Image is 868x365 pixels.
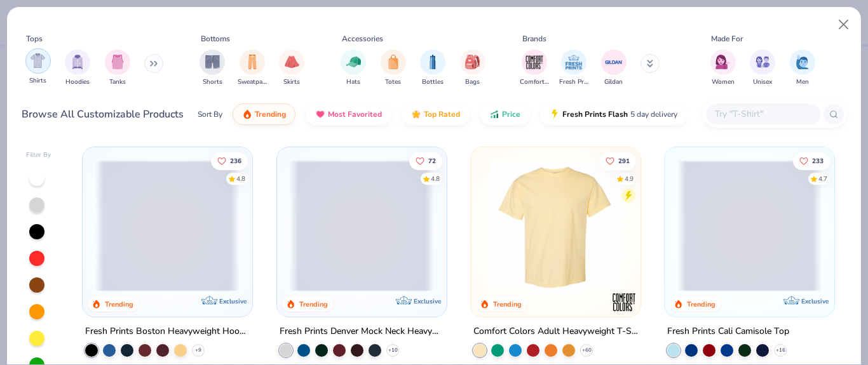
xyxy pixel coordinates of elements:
img: Shorts Image [205,55,220,69]
div: filter for Fresh Prints [559,50,588,87]
input: Try "T-Shirt" [714,107,811,121]
div: filter for Men [790,50,815,87]
div: Accessories [342,33,383,44]
button: filter button [790,50,815,87]
button: filter button [105,50,130,87]
div: filter for Skirts [279,50,304,87]
img: Bags Image [465,55,479,69]
img: Sweatpants Image [245,55,259,69]
div: Made For [711,33,743,44]
span: Price [502,109,520,119]
button: Fresh Prints Flash5 day delivery [540,103,687,125]
span: + 60 [581,347,591,354]
div: filter for Shirts [25,48,51,86]
span: Most Favorited [328,109,382,119]
div: filter for Hats [341,50,366,87]
span: Totes [385,77,401,87]
button: filter button [520,50,549,87]
button: filter button [279,50,304,87]
span: Fresh Prints Flash [562,109,628,119]
span: 236 [230,157,241,164]
img: e55d29c3-c55d-459c-bfd9-9b1c499ab3c6 [628,160,772,291]
img: trending.gif [242,109,252,119]
span: Comfort Colors [520,77,549,87]
span: Bags [465,77,480,87]
div: filter for Bags [460,50,485,87]
span: + 16 [776,347,785,354]
span: Trending [255,109,286,119]
button: Top Rated [402,103,470,125]
span: Exclusive [414,297,441,305]
button: filter button [200,50,225,87]
span: 72 [428,157,435,164]
span: Men [796,77,809,87]
span: 233 [812,157,824,164]
img: Men Image [796,55,810,69]
div: Fresh Prints Denver Mock Neck Heavyweight Sweatshirt [280,324,444,340]
img: Skirts Image [285,55,299,69]
img: Gildan Image [604,53,623,72]
img: Comfort Colors logo [611,289,637,315]
div: 4.9 [625,174,634,183]
span: Top Rated [424,109,460,119]
button: filter button [238,50,267,87]
div: Fresh Prints Cali Camisole Top [667,324,789,340]
button: filter button [460,50,485,87]
div: 4.7 [818,174,827,183]
div: filter for Comfort Colors [520,50,549,87]
button: Like [211,152,248,169]
span: + 9 [195,347,201,354]
span: Exclusive [801,297,829,305]
span: Women [712,77,735,87]
span: 291 [618,157,630,164]
span: Exclusive [220,297,247,305]
div: Brands [522,33,546,44]
span: 5 day delivery [630,107,677,122]
button: Like [599,152,636,169]
span: Bottles [422,77,444,87]
button: filter button [341,50,366,87]
div: Browse All Customizable Products [22,107,184,122]
div: filter for Unisex [750,50,775,87]
img: Tanks Image [111,55,125,69]
span: + 10 [388,347,397,354]
button: Price [480,103,530,125]
div: Tops [26,33,43,44]
div: 4.8 [236,174,245,183]
button: filter button [420,50,445,87]
img: 029b8af0-80e6-406f-9fdc-fdf898547912 [484,160,628,291]
button: filter button [750,50,775,87]
button: Like [793,152,830,169]
div: filter for Women [710,50,736,87]
span: Shirts [29,76,46,86]
button: filter button [710,50,736,87]
span: Tanks [109,77,126,87]
img: Hoodies Image [71,55,85,69]
div: filter for Totes [381,50,406,87]
button: Close [832,13,856,37]
span: Hats [346,77,360,87]
div: Fresh Prints Boston Heavyweight Hoodie [85,324,250,340]
button: filter button [381,50,406,87]
img: Hats Image [346,55,361,69]
div: filter for Hoodies [65,50,90,87]
img: Comfort Colors Image [525,53,544,72]
div: 4.8 [430,174,439,183]
span: Skirts [283,77,300,87]
div: Comfort Colors Adult Heavyweight T-Shirt [473,324,638,340]
img: Unisex Image [756,55,770,69]
img: flash.gif [550,109,560,119]
div: Sort By [198,109,222,120]
img: Fresh Prints Image [564,53,583,72]
span: Hoodies [65,77,90,87]
div: filter for Shorts [200,50,225,87]
button: filter button [559,50,588,87]
span: Fresh Prints [559,77,588,87]
img: Women Image [715,55,730,69]
span: Sweatpants [238,77,267,87]
span: Unisex [753,77,772,87]
div: filter for Sweatpants [238,50,267,87]
img: Bottles Image [426,55,440,69]
div: filter for Tanks [105,50,130,87]
img: Totes Image [386,55,400,69]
